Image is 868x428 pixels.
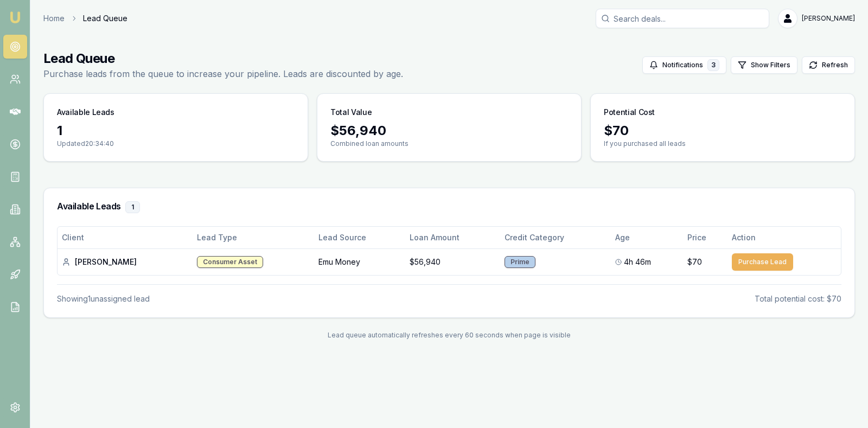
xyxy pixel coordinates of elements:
[57,139,295,148] p: Updated 20:34:40
[596,9,769,28] input: Search deals
[43,331,855,340] div: Lead queue automatically refreshes every 60 seconds when page is visible
[314,227,405,248] th: Lead Source
[731,56,797,74] button: Show Filters
[330,122,568,139] div: $ 56,940
[405,227,500,248] th: Loan Amount
[727,227,841,248] th: Action
[43,50,403,67] h1: Lead Queue
[83,13,127,24] span: Lead Queue
[405,248,500,275] td: $56,940
[683,227,728,248] th: Price
[802,14,855,23] span: [PERSON_NAME]
[58,227,193,248] th: Client
[330,139,568,148] p: Combined loan amounts
[330,107,372,118] h3: Total Value
[9,11,22,24] img: emu-icon-u.png
[802,56,855,74] button: Refresh
[505,256,535,268] div: Prime
[604,122,841,139] div: $ 70
[43,13,127,24] nav: breadcrumb
[197,256,263,268] div: Consumer Asset
[193,227,314,248] th: Lead Type
[43,13,65,24] a: Home
[57,201,841,213] h3: Available Leads
[57,293,150,304] div: Showing 1 unassigned lead
[604,107,655,118] h3: Potential Cost
[732,253,793,271] button: Purchase Lead
[604,139,841,148] p: If you purchased all leads
[57,107,114,118] h3: Available Leads
[755,293,841,304] div: Total potential cost: $70
[500,227,611,248] th: Credit Category
[687,257,702,267] span: $70
[125,201,140,213] div: 1
[62,257,188,267] div: [PERSON_NAME]
[707,59,719,71] div: 3
[642,56,726,74] button: Notifications3
[43,67,403,80] p: Purchase leads from the queue to increase your pipeline. Leads are discounted by age.
[314,248,405,275] td: Emu Money
[611,227,683,248] th: Age
[57,122,295,139] div: 1
[624,257,651,267] span: 4h 46m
